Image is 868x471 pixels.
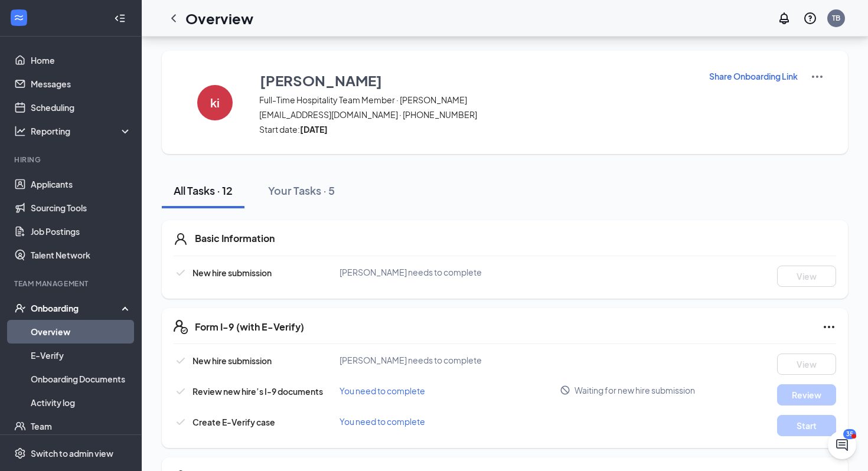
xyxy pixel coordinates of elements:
[174,232,188,246] svg: User
[174,320,188,334] svg: FormI9EVerifyIcon
[210,99,220,107] h4: ki
[31,243,132,267] a: Talent Network
[259,94,694,106] span: Full-Time Hospitality Team Member · [PERSON_NAME]
[340,416,425,427] span: You need to complete
[14,302,26,314] svg: UserCheck
[192,386,323,397] span: Review new hire’s I-9 documents
[575,384,695,396] span: Waiting for new hire submission
[192,267,272,278] span: New hire submission
[31,344,132,367] a: E-Verify
[777,11,791,25] svg: Notifications
[259,109,694,120] span: [EMAIL_ADDRESS][DOMAIN_NAME] · [PHONE_NUMBER]
[185,8,253,28] h1: Overview
[31,196,132,220] a: Sourcing Tools
[31,302,122,314] div: Onboarding
[13,12,25,24] svg: WorkstreamLogo
[810,70,824,84] img: More Actions
[167,11,181,25] svg: ChevronLeft
[174,384,188,398] svg: Checkmark
[31,72,132,96] a: Messages
[259,123,694,135] span: Start date:
[560,385,570,395] svg: Blocked
[268,183,335,198] div: Your Tasks · 5
[777,266,836,287] button: View
[843,429,856,439] div: 35
[174,266,188,280] svg: Checkmark
[300,124,328,135] strong: [DATE]
[185,70,244,135] button: ki
[195,320,304,333] h5: Form I-9 (with E-Verify)
[174,415,188,429] svg: Checkmark
[14,279,129,289] div: Team Management
[174,183,233,198] div: All Tasks · 12
[31,447,113,459] div: Switch to admin view
[31,391,132,414] a: Activity log
[14,447,26,459] svg: Settings
[31,320,132,344] a: Overview
[14,125,26,137] svg: Analysis
[832,13,840,23] div: TB
[14,155,129,165] div: Hiring
[31,367,132,391] a: Onboarding Documents
[340,355,482,365] span: [PERSON_NAME] needs to complete
[31,220,132,243] a: Job Postings
[31,48,132,72] a: Home
[828,431,856,459] iframe: Intercom live chat
[777,415,836,436] button: Start
[340,385,425,396] span: You need to complete
[31,125,132,137] div: Reporting
[340,267,482,277] span: [PERSON_NAME] needs to complete
[803,11,817,25] svg: QuestionInfo
[192,417,275,427] span: Create E-Verify case
[31,96,132,119] a: Scheduling
[777,354,836,375] button: View
[31,414,132,438] a: Team
[709,70,798,83] button: Share Onboarding Link
[174,354,188,368] svg: Checkmark
[114,12,126,24] svg: Collapse
[195,232,275,245] h5: Basic Information
[260,70,382,90] h3: [PERSON_NAME]
[192,355,272,366] span: New hire submission
[259,70,694,91] button: [PERSON_NAME]
[709,70,798,82] p: Share Onboarding Link
[777,384,836,405] button: Review
[31,172,132,196] a: Applicants
[822,320,836,334] svg: Ellipses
